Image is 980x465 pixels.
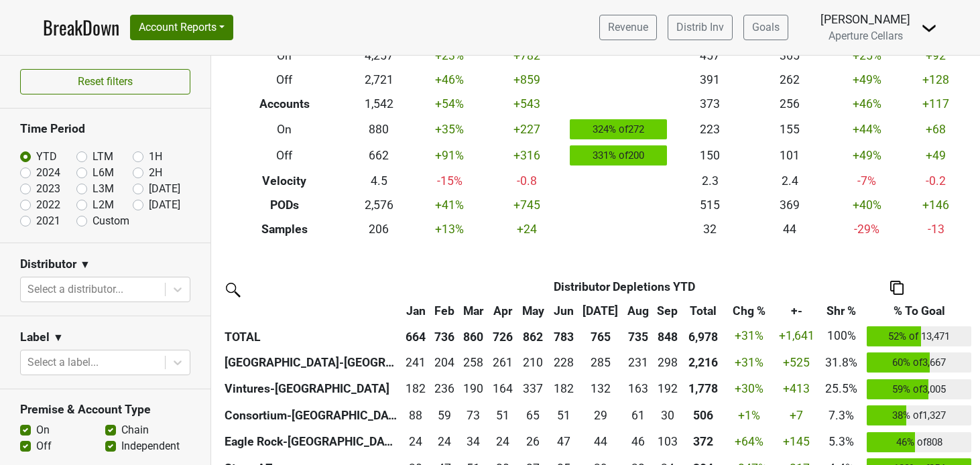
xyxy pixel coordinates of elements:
div: +7 [778,407,816,424]
td: 241 [402,349,430,376]
th: [GEOGRAPHIC_DATA]-[GEOGRAPHIC_DATA] [221,349,402,376]
th: Samples [224,217,346,241]
th: Sep: activate to sort column ascending [653,299,682,323]
div: 182 [405,380,427,397]
td: 65.251 [517,402,549,429]
td: +49 [904,143,967,170]
label: L3M [93,181,114,197]
td: -7 % [830,169,904,193]
td: +30 % [725,376,774,403]
td: +46 % [830,92,904,116]
td: 155 [750,116,830,143]
th: &nbsp;: activate to sort column ascending [221,299,402,323]
td: 7.3% [819,402,863,429]
td: 30.333 [653,402,682,429]
td: 4,257 [345,44,412,68]
label: L2M [93,197,114,213]
td: 23.93 [430,429,459,456]
span: +1,641 [779,329,814,342]
td: 206 [345,217,412,241]
a: Goals [743,15,788,40]
label: 2024 [36,165,60,181]
label: Off [36,438,52,454]
td: 46.51 [549,429,578,456]
th: 2216.499 [682,349,725,376]
td: 31.8% [819,349,863,376]
th: 6,978 [682,323,725,350]
td: -29 % [830,217,904,241]
label: On [36,422,50,438]
td: 24.22 [489,429,517,456]
td: 515 [670,193,750,217]
div: 26 [520,433,546,450]
td: +316 [487,143,567,170]
img: Dropdown Menu [921,20,937,36]
th: 783 [549,323,578,350]
h3: Label [20,330,50,344]
div: 24 [405,433,427,450]
td: 262 [750,68,830,92]
button: Account Reports [130,15,233,40]
label: 2H [149,165,162,181]
button: Reset filters [20,69,190,94]
td: 44 [750,217,830,241]
td: 34.123 [458,429,489,456]
td: 457 [670,44,750,68]
div: 24 [492,433,514,450]
td: +35 % [412,116,487,143]
th: Off [224,68,346,92]
td: +44 % [830,116,904,143]
div: +145 [778,433,816,450]
td: +68 [904,116,967,143]
span: +31% [735,329,763,342]
a: Revenue [599,15,657,40]
div: 241 [405,354,427,371]
td: 26.1 [517,429,549,456]
td: 100% [819,323,863,350]
td: 4.5 [345,169,412,193]
div: 44 [581,433,620,450]
th: Eagle Rock-[GEOGRAPHIC_DATA] [221,429,402,456]
td: 880 [345,116,412,143]
td: 32 [670,217,750,241]
div: 2,216 [685,354,721,371]
th: Velocity [224,169,346,193]
div: 65 [520,407,546,424]
td: 191.587 [653,376,682,403]
td: 337.003 [517,376,549,403]
h3: Time Period [20,122,190,136]
td: +91 % [412,143,487,170]
td: 50.999 [549,402,578,429]
th: 1778.487 [682,376,725,403]
span: Aperture Cellars [829,29,903,42]
td: 210 [517,349,549,376]
div: 210 [520,354,546,371]
td: +227 [487,116,567,143]
div: 30 [656,407,679,424]
div: 261 [492,354,514,371]
div: 182 [552,380,574,397]
div: 164 [492,380,514,397]
th: Chg %: activate to sort column ascending [725,299,774,323]
td: +49 % [830,143,904,170]
label: 2023 [36,181,60,197]
td: +24 [487,217,567,241]
td: 1,542 [345,92,412,116]
span: ▼ [80,257,90,273]
div: 337 [520,380,546,397]
div: 285 [581,354,620,371]
th: Total: activate to sort column ascending [682,299,725,323]
label: L6M [93,165,114,181]
th: Aug: activate to sort column ascending [623,299,653,323]
td: 231 [623,349,653,376]
td: 236.177 [430,376,459,403]
td: +1 % [725,402,774,429]
td: 365 [750,44,830,68]
th: May: activate to sort column ascending [517,299,549,323]
td: 2,721 [345,68,412,92]
div: 506 [685,407,721,424]
td: +40 % [830,193,904,217]
td: 261 [489,349,517,376]
h3: Premise & Account Type [20,403,190,417]
div: 61 [626,407,650,424]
